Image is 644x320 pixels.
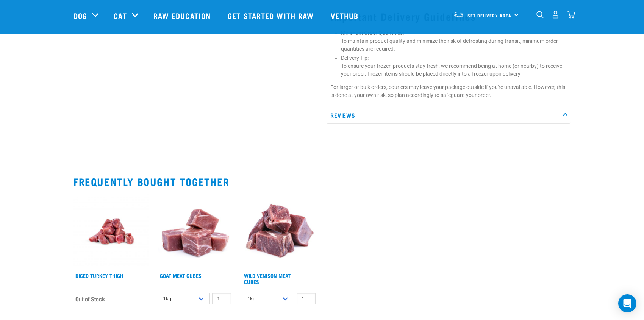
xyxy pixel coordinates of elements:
span: Set Delivery Area [467,14,511,17]
a: Cat [114,10,127,21]
img: 1184 Wild Goat Meat Cubes Boneless 01 [158,194,233,269]
p: Delivery Tip: To ensure your frozen products stay fresh, we recommend being at home (or nearby) t... [341,54,567,78]
input: 1 [212,293,231,305]
a: Wild Venison Meat Cubes [244,274,291,283]
div: Open Intercom Messenger [618,294,636,312]
h2: Frequently bought together [73,176,571,187]
a: Get started with Raw [220,0,323,31]
img: home-icon@2x.png [567,11,575,19]
img: van-moving.png [453,11,464,18]
img: user.png [552,11,560,19]
input: 1 [297,293,316,305]
img: 1181 Wild Venison Meat Cubes Boneless 01 [242,194,317,269]
a: Goat Meat Cubes [160,274,202,277]
p: Minimum Order Quantities: To maintain product quality and minimize the risk of defrosting during ... [341,29,567,53]
img: Diced Turkey Thigh 1637 [73,194,149,269]
a: Dog [73,10,87,21]
img: home-icon-1@2x.png [536,11,544,18]
a: Vethub [323,0,368,31]
p: Reviews [327,107,571,124]
span: Out of Stock [75,293,105,304]
p: For larger or bulk orders, couriers may leave your package outside if you're unavailable. However... [330,83,567,99]
a: Raw Education [146,0,220,31]
a: Diced Turkey Thigh [75,274,123,277]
